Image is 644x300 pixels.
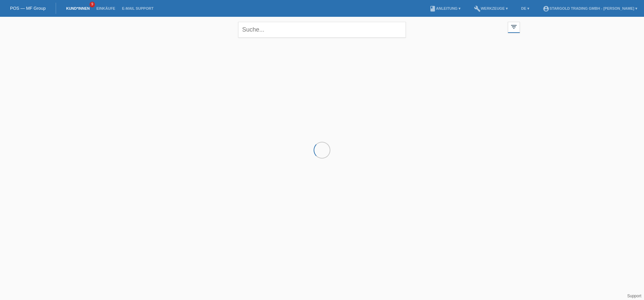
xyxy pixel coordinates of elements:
a: bookAnleitung ▾ [426,6,464,10]
a: DE ▾ [518,6,533,10]
a: Kund*innen [63,6,93,10]
i: book [429,5,436,12]
a: E-Mail Support [119,6,157,10]
a: POS — MF Group [10,6,46,11]
i: account_circle [543,5,549,12]
i: filter_list [510,23,518,31]
a: Support [627,294,641,298]
a: buildWerkzeuge ▾ [471,6,511,10]
i: build [474,5,481,12]
a: account_circleStargold Trading GmbH - [PERSON_NAME] ▾ [539,6,641,10]
input: Suche... [238,22,406,38]
a: Einkäufe [93,6,118,10]
span: 9 [90,2,95,7]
